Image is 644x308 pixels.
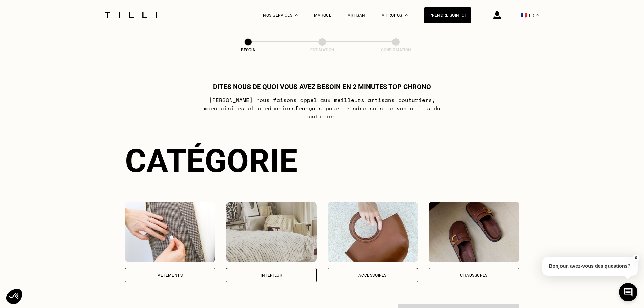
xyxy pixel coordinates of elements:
[158,273,183,277] div: Vêtements
[214,48,282,52] div: Besoin
[226,202,317,262] img: Intérieur
[328,202,418,262] img: Accessoires
[314,13,331,18] a: Marque
[405,14,408,16] img: Menu déroulant à propos
[429,202,519,262] img: Chaussures
[188,96,456,120] p: [PERSON_NAME] nous faisons appel aux meilleurs artisans couturiers , maroquiniers et cordonniers ...
[632,254,639,262] button: X
[295,14,298,16] img: Menu déroulant
[542,257,638,276] p: Bonjour, avez-vous des questions?
[125,202,216,262] img: Vêtements
[261,273,282,277] div: Intérieur
[358,273,387,277] div: Accessoires
[288,48,356,52] div: Estimation
[213,82,431,91] h1: Dites nous de quoi vous avez besoin en 2 minutes top chrono
[362,48,430,52] div: Confirmation
[424,7,471,23] a: Prendre soin ici
[536,14,539,16] img: menu déroulant
[493,11,501,19] img: icône connexion
[460,273,488,277] div: Chaussures
[102,12,159,18] img: Logo du service de couturière Tilli
[125,142,519,180] div: Catégorie
[521,12,527,18] span: 🇫🇷
[348,13,365,18] a: Artisan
